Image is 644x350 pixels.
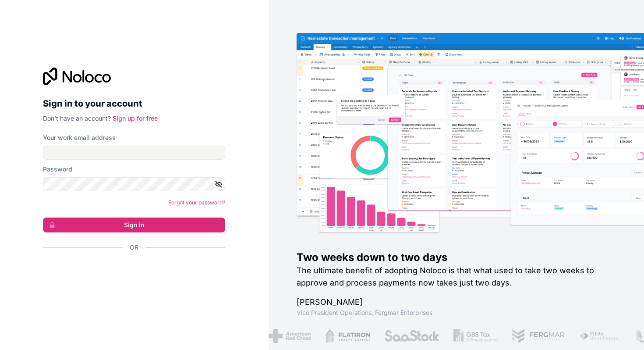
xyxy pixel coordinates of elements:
input: Password [43,177,225,191]
img: /assets/fergmar-CudnrXN5.png [512,329,565,343]
button: Sign in [43,218,225,232]
img: /assets/american-red-cross-BAupjrZR.png [269,329,311,343]
span: Or [130,243,138,252]
img: /assets/saastock-C6Zbiodz.png [384,329,439,343]
h1: Two weeks down to two days [297,250,616,264]
img: /assets/fiera-fwj2N5v4.png [579,329,620,343]
img: /assets/flatiron-C8eUkumj.png [325,329,371,343]
input: Email address [43,146,225,160]
h2: Sign in to your account [43,96,225,111]
iframe: Sign in with Google Button [39,261,223,281]
img: /assets/gbstax-C-GtDUiK.png [453,329,498,343]
h1: [PERSON_NAME] [297,296,616,308]
label: Password [43,165,72,174]
a: Forgot your password? [168,199,225,206]
a: Sign up for free [113,114,158,122]
h1: Vice President Operations , Fergmar Enterprises [297,308,616,317]
h2: The ultimate benefit of adopting Noloco is that what used to take two weeks to approve and proces... [297,264,616,289]
span: Don't have an account? [43,114,111,122]
label: Your work email address [43,133,116,142]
